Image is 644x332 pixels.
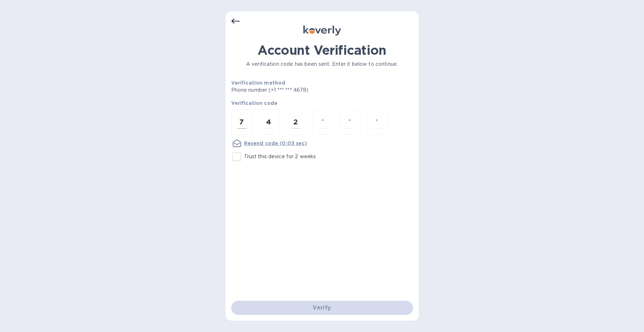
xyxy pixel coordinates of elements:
u: Resend code (0:03 sec) [244,140,307,146]
p: Trust this device for 2 weeks [244,153,316,160]
p: A verification code has been sent. Enter it below to continue. [231,60,413,68]
p: Verification code [231,100,413,107]
h1: Account Verification [231,43,413,58]
p: Phone number (+1 *** *** 4678) [231,86,363,94]
b: Verification method [231,80,286,86]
